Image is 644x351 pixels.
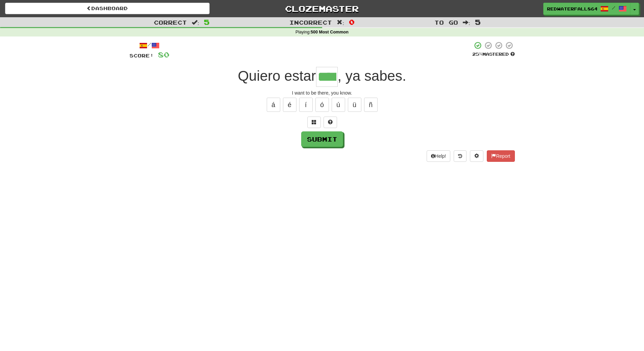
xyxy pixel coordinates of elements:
span: : [337,20,344,25]
button: Switch sentence to multiple choice alt+p [307,117,321,128]
span: To go [434,19,458,26]
div: I want to be there, you know. [129,90,515,96]
span: 80 [158,50,169,59]
a: RedWaterfall8640 / [543,3,630,15]
button: é [283,98,296,112]
button: Help! [427,150,451,162]
span: / [612,5,615,10]
a: Dashboard [5,3,210,14]
span: Correct [154,19,187,26]
button: Round history (alt+y) [454,150,467,162]
span: 5 [475,18,481,26]
button: ó [315,98,329,112]
span: : [463,20,470,25]
span: 5 [204,18,210,26]
button: Single letter hint - you only get 1 per sentence and score half the points! alt+h [324,117,337,128]
span: : [192,20,199,25]
button: Submit [301,131,343,147]
a: Clozemaster [220,3,424,15]
span: Quiero estar [238,68,316,84]
button: ñ [364,98,378,112]
button: Report [487,150,515,162]
strong: 500 Most Common [311,30,349,34]
button: í [299,98,313,112]
button: ü [348,98,361,112]
button: á [267,98,280,112]
span: Score: [129,53,154,58]
button: ú [332,98,345,112]
span: 0 [349,18,355,26]
div: / [129,41,169,50]
span: , ya sabes. [338,68,406,84]
span: 25 % [472,51,482,57]
span: RedWaterfall8640 [547,6,597,12]
span: Incorrect [289,19,332,26]
div: Mastered [472,51,515,57]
